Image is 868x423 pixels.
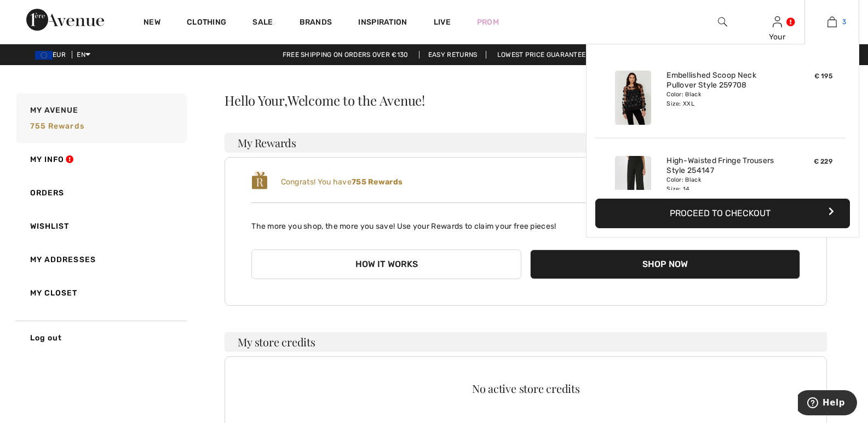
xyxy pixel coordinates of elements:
[595,199,850,228] button: Proceed to Checkout
[477,16,499,28] a: Prom
[30,105,79,116] span: My Avenue
[488,51,595,59] a: Lowest Price Guarantee
[251,250,521,279] button: How it works
[14,321,187,355] a: Log out
[14,176,187,210] a: Orders
[251,212,800,232] p: The more you shop, the more you save! Use your Rewards to claim your free pieces!
[666,176,774,193] div: Color: Black Size: 14
[274,51,417,59] a: Free shipping on orders over €130
[77,51,90,59] span: EN
[773,15,782,28] img: My Info
[842,17,846,27] span: 3
[615,156,651,210] img: High-Waisted Fringe Trousers Style 254147
[251,171,268,190] img: loyalty_logo_r.svg
[352,177,403,187] b: 755 Rewards
[615,71,651,125] img: Embellished Scoop Neck Pullover Style 259708
[187,18,226,29] a: Clothing
[14,276,187,310] a: My Closet
[14,243,187,276] a: My Addresses
[26,9,104,31] img: 1ère Avenue
[30,121,84,131] span: 755 rewards
[434,16,451,28] a: Live
[773,16,782,27] a: Sign In
[666,71,774,90] a: Embellished Scoop Neck Pullover Style 259708
[14,143,187,176] a: My Info
[251,383,800,394] div: No active store credits
[300,18,332,29] a: Brands
[225,133,827,153] h3: My Rewards
[805,15,859,28] a: 3
[530,250,800,279] button: Shop Now
[288,94,425,107] span: Welcome to the Avenue!
[798,390,857,418] iframe: Opens a widget where you can find more information
[814,158,833,165] span: € 229
[827,15,837,28] img: My Bag
[666,156,774,176] a: High-Waisted Fringe Trousers Style 254147
[35,51,53,60] img: Euro
[358,18,407,29] span: Inspiration
[14,210,187,243] a: Wishlist
[281,177,403,187] span: Congrats! You have
[814,72,833,80] span: € 195
[718,15,727,28] img: search the website
[252,18,273,29] a: Sale
[419,51,487,59] a: Easy Returns
[750,31,804,43] div: Your
[35,51,70,59] span: EUR
[225,332,827,352] h3: My store credits
[143,18,160,29] a: New
[225,94,827,107] div: Hello Your,
[666,90,774,108] div: Color: Black Size: XXL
